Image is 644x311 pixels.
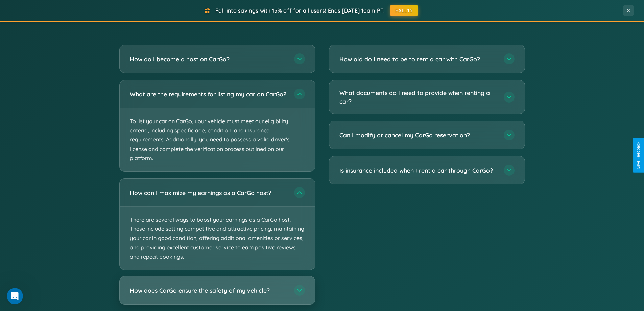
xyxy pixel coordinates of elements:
p: There are several ways to boost your earnings as a CarGo host. These include setting competitive ... [120,207,315,270]
h3: Can I modify or cancel my CarGo reservation? [339,131,497,139]
iframe: Intercom live chat [7,288,23,304]
button: FALL15 [390,5,418,16]
div: Give Feedback [636,142,641,169]
h3: How old do I need to be to rent a car with CarGo? [339,55,497,63]
span: Fall into savings with 15% off for all users! Ends [DATE] 10am PT. [215,7,385,14]
h3: How do I become a host on CarGo? [130,55,287,63]
h3: What are the requirements for listing my car on CarGo? [130,90,287,98]
h3: Is insurance included when I rent a car through CarGo? [339,166,497,175]
p: To list your car on CarGo, your vehicle must meet our eligibility criteria, including specific ag... [120,108,315,171]
h3: How can I maximize my earnings as a CarGo host? [130,188,287,197]
h3: What documents do I need to provide when renting a car? [339,89,497,105]
h3: How does CarGo ensure the safety of my vehicle? [130,286,287,295]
